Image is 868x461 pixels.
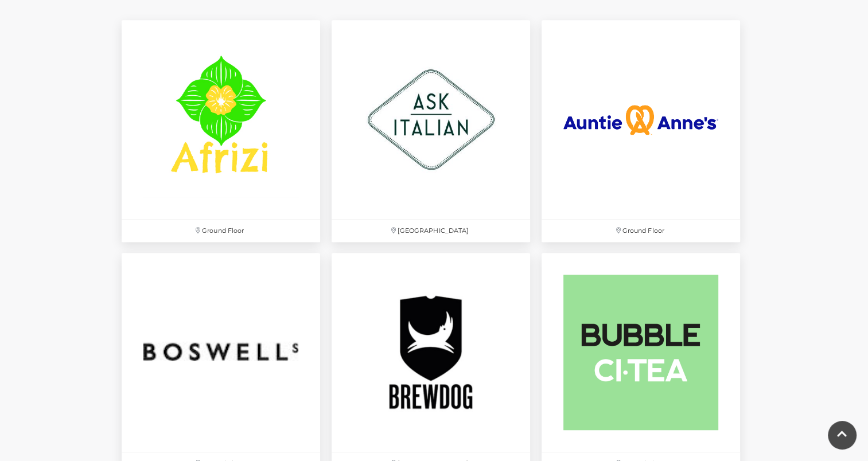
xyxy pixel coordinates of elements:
[332,220,530,242] p: [GEOGRAPHIC_DATA]
[326,14,536,247] a: [GEOGRAPHIC_DATA]
[542,220,740,242] p: Ground Floor
[536,14,746,247] a: Ground Floor
[122,220,320,242] p: Ground Floor
[116,14,326,247] a: Ground Floor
